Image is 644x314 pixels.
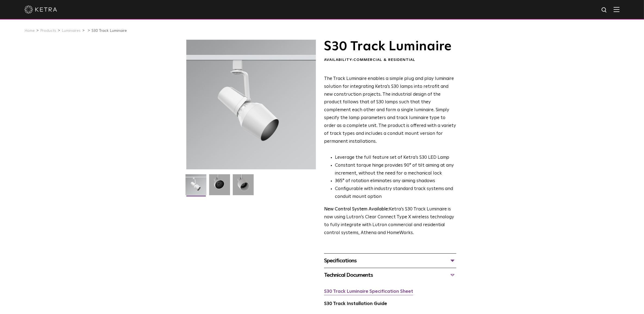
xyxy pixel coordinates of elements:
[324,206,456,237] p: Ketra’s S30 Track Luminaire is now using Lutron’s Clear Connect Type X wireless technology to ful...
[186,174,206,199] img: S30-Track-Luminaire-2021-Web-Square
[24,5,57,14] img: ketra-logo-2019-white
[353,58,415,62] span: Commercial & Residential
[335,154,456,162] li: Leverage the full feature set of Ketra’s S30 LED Lamp
[324,256,456,265] div: Specifications
[324,40,456,53] h1: S30 Track Luminaire
[324,271,456,279] div: Technical Documents
[24,29,35,33] a: Home
[335,177,456,185] li: 365° of rotation eliminates any aiming shadows
[324,57,456,63] div: Availability:
[335,185,456,201] li: Configurable with industry standard track systems and conduit mount option
[324,301,387,306] a: S30 Track Installation Guide
[324,289,413,294] a: S30 Track Luminaire Specification Sheet
[614,7,620,12] img: Hamburger%20Nav.svg
[233,174,254,199] img: 9e3d97bd0cf938513d6e
[335,162,456,178] li: Constant torque hinge provides 90° of tilt aiming at any increment, without the need for a mechan...
[40,29,56,33] a: Products
[324,207,389,212] strong: New Control System Available:
[62,29,81,33] a: Luminaires
[324,76,456,144] span: The Track Luminaire enables a simple plug and play luminaire solution for integrating Ketra’s S30...
[601,7,608,14] img: search icon
[92,29,127,33] a: S30 Track Luminaire
[209,174,230,199] img: 3b1b0dc7630e9da69e6b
